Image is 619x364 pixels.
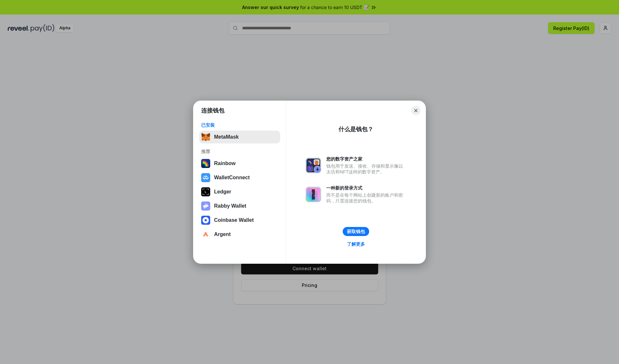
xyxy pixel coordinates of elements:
[201,187,210,196] img: svg+xml,%3Csvg%20xmlns%3D%22http%3A%2F%2Fwww.w3.org%2F2000%2Fsvg%22%20width%3D%2228%22%20height%3...
[306,187,321,202] img: svg+xml,%3Csvg%20xmlns%3D%22http%3A%2F%2Fwww.w3.org%2F2000%2Fsvg%22%20fill%3D%22none%22%20viewBox...
[201,216,210,225] img: svg+xml,%3Csvg%20width%3D%2228%22%20height%3D%2228%22%20viewBox%3D%220%200%2028%2028%22%20fill%3D...
[214,203,246,209] div: Rabby Wallet
[199,157,280,170] button: Rainbow
[343,227,369,236] button: 获取钱包
[201,202,210,211] img: svg+xml,%3Csvg%20xmlns%3D%22http%3A%2F%2Fwww.w3.org%2F2000%2Fsvg%22%20fill%3D%22none%22%20viewBox...
[214,189,231,195] div: Ledger
[214,161,236,166] div: Rainbow
[214,231,231,237] div: Argent
[214,134,239,140] div: MetaMask
[201,122,278,128] div: 已安装
[306,158,321,173] img: svg+xml,%3Csvg%20xmlns%3D%22http%3A%2F%2Fwww.w3.org%2F2000%2Fsvg%22%20fill%3D%22none%22%20viewBox...
[199,228,280,241] button: Argent
[326,185,406,191] div: 一种新的登录方式
[201,230,210,239] img: svg+xml,%3Csvg%20width%3D%2228%22%20height%3D%2228%22%20viewBox%3D%220%200%2028%2028%22%20fill%3D...
[201,159,210,168] img: svg+xml,%3Csvg%20width%3D%22120%22%20height%3D%22120%22%20viewBox%3D%220%200%20120%20120%22%20fil...
[411,106,420,115] button: Close
[326,156,406,162] div: 您的数字资产之家
[201,133,210,142] img: svg+xml,%3Csvg%20fill%3D%22none%22%20height%3D%2233%22%20viewBox%3D%220%200%2035%2033%22%20width%...
[326,192,406,204] div: 而不是在每个网站上创建新的账户和密码，只需连接您的钱包。
[347,229,365,234] div: 获取钱包
[199,185,280,198] button: Ledger
[339,125,373,133] div: 什么是钱包？
[201,149,278,154] div: 推荐
[199,131,280,143] button: MetaMask
[326,163,406,175] div: 钱包用于发送、接收、存储和显示像以太坊和NFT这样的数字资产。
[214,175,250,181] div: WalletConnect
[199,200,280,212] button: Rabby Wallet
[199,171,280,184] button: WalletConnect
[201,107,224,114] h1: 连接钱包
[214,217,254,223] div: Coinbase Wallet
[347,241,365,247] div: 了解更多
[201,173,210,182] img: svg+xml,%3Csvg%20width%3D%2228%22%20height%3D%2228%22%20viewBox%3D%220%200%2028%2028%22%20fill%3D...
[199,214,280,227] button: Coinbase Wallet
[343,240,369,248] a: 了解更多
